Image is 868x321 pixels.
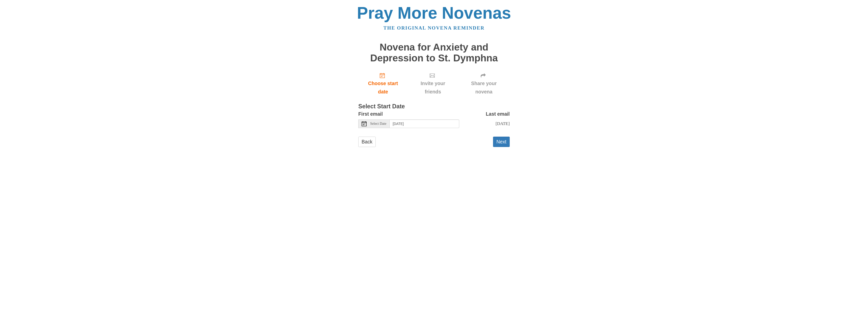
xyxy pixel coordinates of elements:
label: Last email [486,110,510,118]
h1: Novena for Anxiety and Depression to St. Dymphna [358,42,510,63]
h3: Select Start Date [358,103,510,110]
button: Next [493,137,510,147]
span: Select Date [370,122,386,126]
span: Choose start date [363,79,403,96]
label: First email [358,110,383,118]
span: [DATE] [496,121,510,126]
div: Click "Next" to confirm your start date first. [458,68,510,98]
a: Choose start date [358,68,408,98]
span: Share your novena [463,79,505,96]
a: The original novena reminder [384,25,485,31]
div: Click "Next" to confirm your start date first. [408,68,458,98]
span: Invite your friends [413,79,453,96]
a: Pray More Novenas [357,4,511,22]
a: Back [358,137,376,147]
